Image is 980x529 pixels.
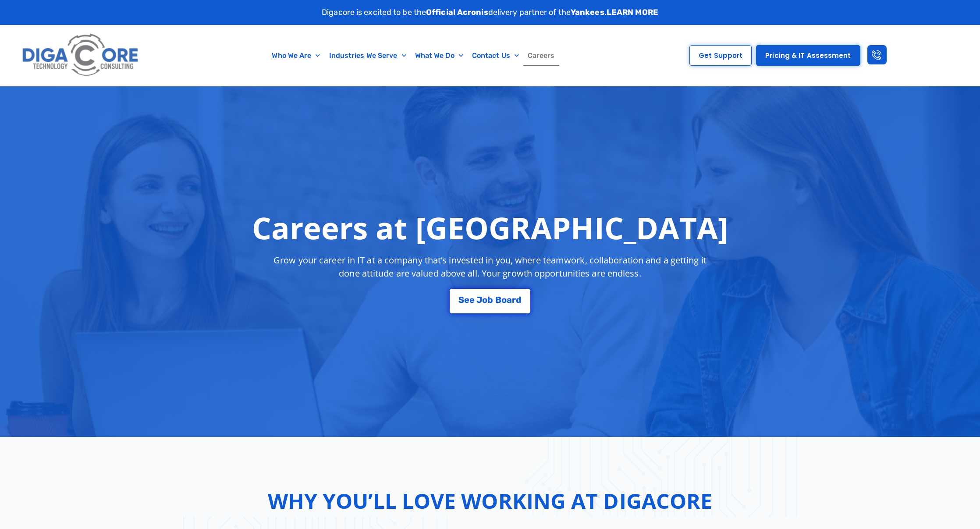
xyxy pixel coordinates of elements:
[450,289,530,313] a: See Job Board
[699,52,742,59] span: Get Support
[756,45,860,66] a: Pricing & IT Assessment
[267,46,324,66] a: Who We Are
[607,7,658,17] a: LEARN MORE
[266,254,714,280] p: Grow your career in IT at a company that’s invested in you, where teamwork, collaboration and a g...
[501,295,507,304] span: o
[322,7,658,18] p: Digacore is excited to be the delivery partner of the .
[689,45,752,66] a: Get Support
[523,46,559,66] a: Careers
[516,295,522,304] span: d
[411,46,468,66] a: What We Do
[512,295,516,304] span: r
[487,295,493,304] span: b
[268,485,713,517] h2: Why You’ll Love Working at Digacore
[765,52,851,59] span: Pricing & IT Assessment
[19,29,143,82] img: Digacore logo 1
[325,46,411,66] a: Industries We Serve
[482,295,487,304] span: o
[476,295,482,304] span: J
[495,295,501,304] span: B
[468,46,523,66] a: Contact Us
[469,295,475,304] span: e
[426,7,488,17] strong: Official Acronis
[191,46,636,66] nav: Menu
[464,295,469,304] span: e
[252,210,728,245] h1: Careers at [GEOGRAPHIC_DATA]
[458,295,464,304] span: S
[507,295,512,304] span: a
[571,7,604,17] strong: Yankees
